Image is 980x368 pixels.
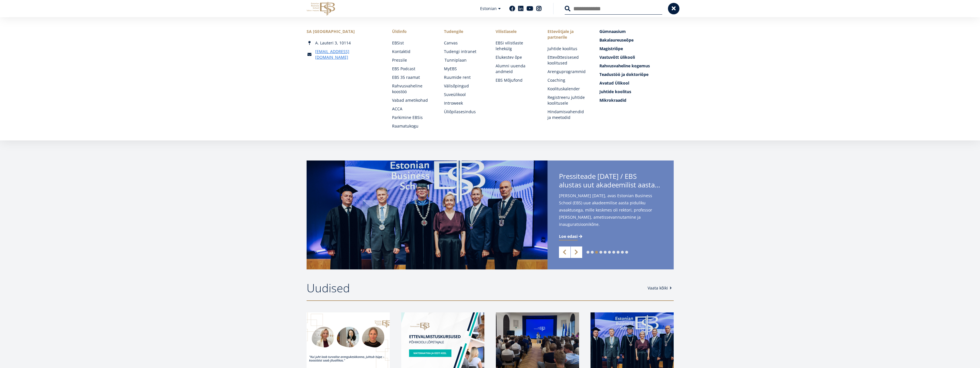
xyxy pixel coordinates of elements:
a: Juhtide koolitus [599,89,673,95]
a: Juhtide koolitus [548,46,588,52]
a: Instagram [536,6,542,11]
a: Gümnaasium [599,29,673,34]
span: Avatud Ülikool [599,80,629,86]
h2: Uudised [307,281,642,295]
span: Vastuvõtt ülikooli [599,54,635,60]
a: Avatud Ülikool [599,80,673,86]
span: Gümnaasium [599,29,626,34]
a: 8 [617,251,619,254]
a: 3 [595,251,598,254]
a: Pressile [392,57,432,63]
a: Facebook [509,6,515,11]
a: Välisõpingud [444,83,484,89]
span: [PERSON_NAME] [DATE], avas Estonian Business School (EBS) uue akadeemilise aasta piduliku avaaktu... [559,192,662,237]
a: Bakalaureuseõpe [599,37,673,43]
a: Vabad ametikohad [392,97,432,103]
a: 9 [621,251,624,254]
a: Registreeru juhtide koolitusele [548,95,588,106]
a: Loe edasi [559,234,583,239]
a: Magistriõpe [599,46,673,52]
a: 2 [591,251,594,254]
span: alustas uut akadeemilist aastat rektor [PERSON_NAME] ametissevannutamisega - teise ametiaja keskm... [559,181,662,189]
div: SA [GEOGRAPHIC_DATA] [307,29,381,34]
a: Next [571,246,582,258]
span: Vilistlasele [496,29,536,34]
a: Linkedin [518,6,524,11]
img: a [307,160,548,269]
a: 4 [599,251,602,254]
a: EBSist [392,40,432,46]
a: [EMAIL_ADDRESS][DOMAIN_NAME] [315,49,381,60]
a: Elukestev õpe [496,54,536,60]
a: EBSi vilistlaste lehekülg [496,40,536,52]
span: Rahvusvaheline kogemus [599,63,650,68]
a: Youtube [527,6,533,11]
span: Bakalaureuseõpe [599,37,634,43]
span: Magistriõpe [599,46,623,51]
a: 6 [608,251,611,254]
a: Tudengi intranet [444,49,484,54]
a: EBS 35 raamat [392,75,432,80]
a: Ettevõttesisesed koolitused [548,54,588,66]
a: Mikrokraadid [599,97,673,103]
a: Suveülikool [444,92,484,97]
a: Rahvusvaheline koostöö [392,83,432,95]
a: Vaata kõiki [648,285,674,291]
a: ACCA [392,106,432,112]
a: Kontaktid [392,49,432,54]
span: Loe edasi [559,234,578,239]
a: 7 [612,251,615,254]
a: 10 [625,251,628,254]
span: Pressiteade [DATE] / EBS [559,172,662,191]
a: EBS Mõjufond [496,77,536,83]
a: Koolituskalender [548,86,588,92]
span: Teadustöö ja doktoriõpe [599,72,648,77]
a: Introweek [444,100,484,106]
a: Rahvusvaheline kogemus [599,63,673,69]
a: Alumni uuenda andmeid [496,63,536,75]
a: Ruumide rent [444,75,484,80]
div: A. Lauteri 3, 10114 [307,40,381,46]
a: Arenguprogrammid [548,69,588,75]
a: Hindamisvahendid ja meetodid [548,109,588,120]
span: Ettevõtjale ja partnerile [548,29,588,40]
a: 1 [587,251,589,254]
a: Canvas [444,40,484,46]
a: Parkimine EBSis [392,115,432,120]
span: Juhtide koolitus [599,89,631,94]
a: Previous [559,246,570,258]
a: Tunniplaan [445,57,485,63]
a: Coaching [548,77,588,83]
a: EBS Podcast [392,66,432,72]
a: Tudengile [444,29,484,34]
a: Teadustöö ja doktoriõpe [599,72,673,77]
a: Üliõpilasesindus [444,109,484,115]
a: MyEBS [444,66,484,72]
span: Üldinfo [392,29,432,34]
a: 5 [604,251,607,254]
a: Vastuvõtt ülikooli [599,54,673,60]
a: Raamatukogu [392,123,432,129]
span: Mikrokraadid [599,97,626,103]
